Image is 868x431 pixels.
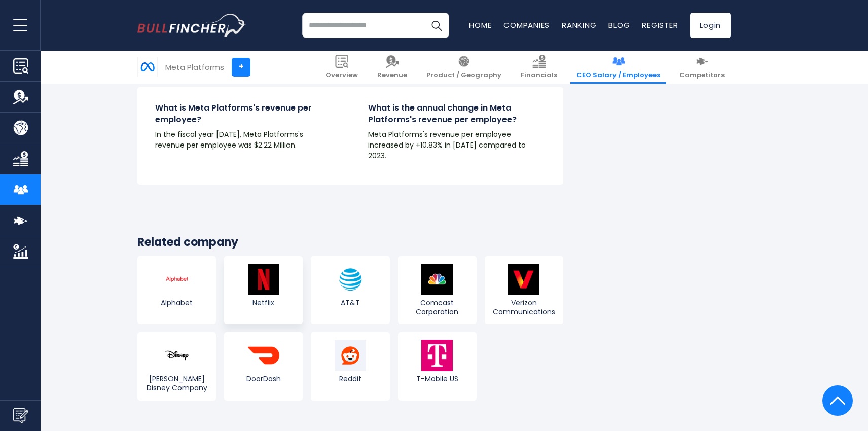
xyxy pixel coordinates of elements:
[248,264,279,295] img: NFLX logo
[487,298,561,316] span: Verizon Communications
[140,374,213,392] span: [PERSON_NAME] Disney Company
[140,298,213,307] span: Alphabet
[137,14,246,37] a: Go to homepage
[137,256,216,324] a: Alphabet
[421,340,453,371] img: TMUS logo
[227,298,300,307] span: Netflix
[401,298,474,316] span: Comcast Corporation
[319,51,364,84] a: Overview
[608,20,630,30] a: Blog
[137,332,216,400] a: [PERSON_NAME] Disney Company
[515,51,563,84] a: Financials
[398,332,477,400] a: T-Mobile US
[690,13,731,38] a: Login
[377,71,407,80] span: Revenue
[570,51,666,84] a: CEO Salary / Employees
[155,102,333,125] h4: What is Meta Platforms's revenue per employee?
[424,13,449,38] button: Search
[508,264,539,295] img: VZ logo
[224,256,303,324] a: Netflix
[335,340,366,371] img: RDDT logo
[401,374,474,383] span: T-Mobile US
[232,58,250,77] a: +
[368,129,546,161] p: Meta Platforms's revenue per employee increased by +10.83% in [DATE] compared to 2023.
[469,20,491,30] a: Home
[673,51,731,84] a: Competitors
[421,264,453,295] img: CMCSA logo
[398,256,477,324] a: Comcast Corporation
[562,20,596,30] a: Ranking
[420,51,508,84] a: Product / Geography
[248,340,279,371] img: DASH logo
[642,20,678,30] a: Register
[368,102,546,125] h4: What is the annual change in Meta Platforms's revenue per employee?
[311,332,389,400] a: Reddit
[371,51,413,84] a: Revenue
[325,71,358,80] span: Overview
[521,71,557,80] span: Financials
[503,20,550,30] a: Companies
[313,374,387,383] span: Reddit
[335,264,366,295] img: T logo
[313,298,387,307] span: AT&T
[137,14,246,37] img: bullfincher logo
[311,256,389,324] a: AT&T
[224,332,303,400] a: DoorDash
[426,71,501,80] span: Product / Geography
[679,71,725,80] span: Competitors
[161,340,193,371] img: DIS logo
[485,256,563,324] a: Verizon Communications
[138,57,157,77] img: META logo
[227,374,300,383] span: DoorDash
[155,129,333,151] p: In the fiscal year [DATE], Meta Platforms's revenue per employee was $2.22 Million.
[165,61,224,73] div: Meta Platforms
[137,235,563,250] h3: Related company
[576,71,660,80] span: CEO Salary / Employees
[161,264,193,295] img: GOOGL logo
